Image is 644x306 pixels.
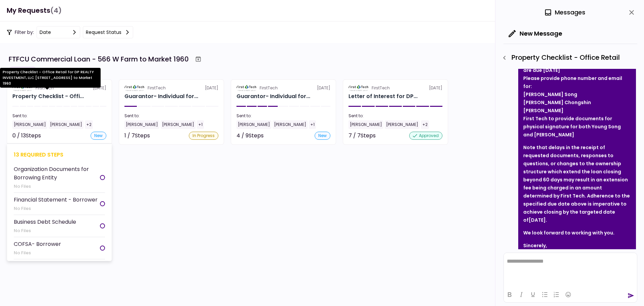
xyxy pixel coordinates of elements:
[348,92,418,100] div: Letter of Interest for DP REALTY INVESTMENT, LLC 566 W Farm to Market 1960
[372,85,390,91] div: FirstTech
[124,85,145,91] img: Partner logo
[14,250,61,256] div: No Files
[7,26,133,38] div: Filter by:
[544,7,585,17] div: Messages
[12,120,47,129] div: [PERSON_NAME]
[523,143,631,224] p: Note that delays in the receipt of requested documents, responses to questions, or changes to the...
[421,120,429,129] div: +2
[14,227,76,234] div: No Files
[49,120,84,129] div: [PERSON_NAME]
[504,290,515,299] button: Bold
[348,85,442,91] div: [DATE]
[539,290,550,299] button: Bullet list
[236,113,330,119] div: Sent to:
[523,229,631,237] p: We look forward to working with you.
[236,92,310,100] div: Guarantor- Individual for DP REALTY INVESTMENT, LLC Paul Kirkley
[315,132,330,140] div: new
[14,195,98,204] div: Financial Statement - Borrower
[348,85,369,91] img: Partner logo
[40,29,51,36] div: date
[309,120,316,129] div: +1
[14,165,100,182] div: Organization Documents for Borrowing Entity
[236,85,257,91] img: Partner logo
[626,7,637,18] button: close
[551,290,562,299] button: Numbered list
[12,132,41,140] div: 0 / 13 Steps
[14,150,105,159] div: 13 required steps
[527,290,539,299] button: Underline
[197,120,204,129] div: +1
[529,217,546,223] strong: [DATE]
[9,54,189,64] div: FTFCU Commercial Loan - 566 W Farm to Market 1960
[9,67,37,73] div: Processing
[14,240,61,248] div: COFSA- Borrower
[348,113,442,119] div: Sent to:
[124,113,218,119] div: Sent to:
[124,132,150,140] div: 1 / 7 Steps
[192,53,204,65] button: Archive workflow
[628,292,634,299] button: send
[12,113,106,119] div: Sent to:
[385,120,420,129] div: [PERSON_NAME]
[409,132,442,140] div: approved
[523,115,621,138] strong: First Tech to provide documents for physical signature for both Young Song and [PERSON_NAME]
[12,92,84,100] div: Property Checklist - Office Retail for DP REALTY INVESTMENT, LLC 566 W Farm to Market 1960
[236,85,330,91] div: [DATE]
[273,120,308,129] div: [PERSON_NAME]
[499,52,637,63] div: Property Checklist - Office Retail
[148,85,166,91] div: FirstTech
[50,4,62,17] span: (4)
[516,290,527,299] button: Italic
[523,91,577,98] strong: [PERSON_NAME] Song
[504,253,637,287] iframe: Rich Text Area
[124,120,159,129] div: [PERSON_NAME]
[523,59,629,74] strong: Third party reports have been ordered and are due [DATE]
[7,4,62,17] h1: My Requests
[161,120,196,129] div: [PERSON_NAME]
[189,132,218,140] div: In Progress
[91,132,106,140] div: new
[37,26,80,38] button: date
[260,85,278,91] div: FirstTech
[124,92,198,100] div: Guarantor- Individual for DP REALTY INVESTMENT, LLC Johnny Yun
[523,242,631,250] p: Sincerely,
[523,75,622,90] strong: Please provide phone number and email for:
[523,99,591,114] strong: [PERSON_NAME] Chongshin [PERSON_NAME]
[503,25,568,42] button: New Message
[14,205,98,212] div: No Files
[348,120,383,129] div: [PERSON_NAME]
[14,218,76,226] div: Business Debt Schedule
[236,132,264,140] div: 4 / 9 Steps
[83,26,133,38] button: Request status
[85,120,93,129] div: +2
[236,120,271,129] div: [PERSON_NAME]
[124,85,218,91] div: [DATE]
[562,290,574,299] button: Emojis
[14,183,100,190] div: No Files
[348,132,376,140] div: 7 / 7 Steps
